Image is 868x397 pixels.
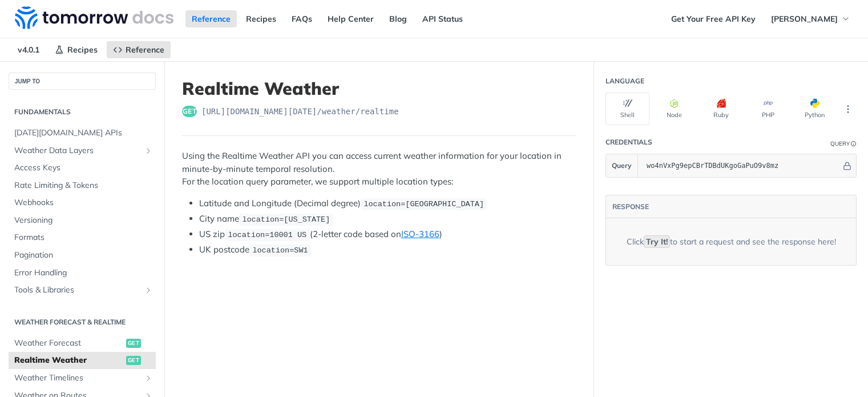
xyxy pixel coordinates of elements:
span: https://api.tomorrow.io/v4/weather/realtime [201,106,399,117]
span: Weather Forecast [14,338,123,349]
a: Versioning [9,212,156,229]
div: Credentials [605,137,652,147]
span: Query [612,161,632,171]
span: Access Keys [14,162,153,174]
button: More Languages [839,101,857,118]
span: get [182,106,197,117]
span: get [126,356,141,365]
code: Try It! [644,235,670,248]
li: City name [199,212,576,226]
button: Hide [841,160,853,171]
a: Recipes [240,10,282,27]
span: get [126,339,141,348]
span: Versioning [14,215,153,226]
code: location=[GEOGRAPHIC_DATA] [361,198,487,210]
span: Rate Limiting & Tokens [14,180,153,191]
button: Show subpages for Weather Timelines [144,374,153,383]
span: v4.0.1 [11,41,46,58]
a: Weather TimelinesShow subpages for Weather Timelines [9,370,156,387]
span: Formats [14,232,153,243]
button: Python [793,93,837,125]
a: Help Center [321,10,380,27]
a: Error Handling [9,264,156,282]
a: Access Keys [9,159,156,177]
a: Get Your Free API Key [665,10,762,27]
div: Query [830,139,850,148]
a: Blog [383,10,413,27]
a: Weather Forecastget [9,335,156,352]
button: [PERSON_NAME] [765,10,857,27]
a: Realtime Weatherget [9,352,156,369]
a: Formats [9,229,156,246]
svg: More ellipsis [843,104,853,114]
button: Node [652,93,696,125]
input: apikey [641,154,841,177]
code: location=10001 US [225,229,310,240]
button: Show subpages for Weather Data Layers [144,146,153,155]
a: Recipes [49,41,104,58]
a: Pagination [9,247,156,264]
a: Rate Limiting & Tokens [9,177,156,194]
a: ISO-3166 [401,228,439,239]
a: Reference [107,41,171,58]
button: RESPONSE [612,201,649,212]
span: Realtime Weather [14,355,123,366]
h1: Realtime Weather [182,78,576,99]
li: US zip (2-letter code based on ) [199,228,576,241]
li: Latitude and Longitude (Decimal degree) [199,197,576,210]
div: Language [605,76,644,86]
span: Weather Timelines [14,372,141,384]
h2: Weather Forecast & realtime [9,317,156,327]
span: Reference [126,45,164,55]
a: Reference [185,10,237,27]
a: API Status [416,10,469,27]
a: [DATE][DOMAIN_NAME] APIs [9,125,156,142]
button: Ruby [699,93,743,125]
button: Show subpages for Tools & Libraries [144,286,153,295]
button: JUMP TO [9,73,156,90]
span: Weather Data Layers [14,145,141,157]
span: Webhooks [14,197,153,208]
img: Tomorrow.io Weather API Docs [15,6,173,29]
i: Information [851,141,857,147]
a: Weather Data LayersShow subpages for Weather Data Layers [9,142,156,159]
a: Webhooks [9,194,156,211]
li: UK postcode [199,243,576,256]
p: Using the Realtime Weather API you can access current weather information for your location in mi... [182,150,576,189]
button: Shell [605,93,649,125]
div: Click to start a request and see the response here! [627,236,836,248]
span: [DATE][DOMAIN_NAME] APIs [14,127,153,139]
a: FAQs [285,10,318,27]
span: Error Handling [14,267,153,279]
button: PHP [746,93,790,125]
span: Tools & Libraries [14,284,141,296]
span: Pagination [14,250,153,261]
button: Query [606,154,638,177]
a: Tools & LibrariesShow subpages for Tools & Libraries [9,282,156,299]
div: QueryInformation [830,139,857,148]
code: location=[US_STATE] [239,214,333,225]
span: [PERSON_NAME] [771,14,838,24]
span: Recipes [67,45,98,55]
code: location=SW1 [249,244,311,256]
h2: Fundamentals [9,107,156,117]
